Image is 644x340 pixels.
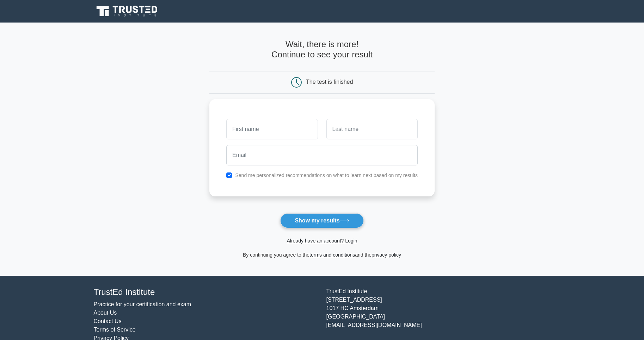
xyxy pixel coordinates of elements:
a: privacy policy [372,252,401,258]
h4: TrustEd Institute [94,287,318,297]
button: Show my results [280,213,363,228]
a: Terms of Service [94,327,136,333]
a: Practice for your certification and exam [94,301,191,307]
a: About Us [94,310,117,316]
input: Last name [326,119,418,139]
h4: Wait, there is more! Continue to see your result [209,39,435,60]
div: By continuing you agree to the and the [205,251,439,259]
input: Email [226,145,418,165]
a: Contact Us [94,318,122,324]
a: Already have an account? Login [287,238,357,244]
div: The test is finished [306,79,353,85]
a: terms and conditions [309,252,355,258]
label: Send me personalized recommendations on what to learn next based on my results [235,172,418,178]
input: First name [226,119,318,139]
